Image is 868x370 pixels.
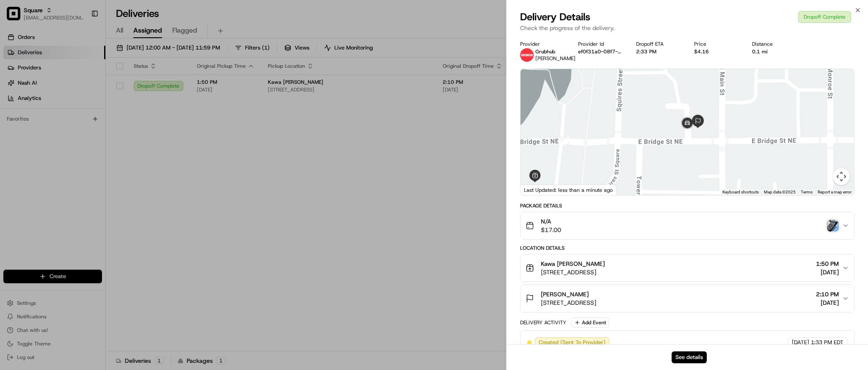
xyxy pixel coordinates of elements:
div: Provider Id [578,41,623,47]
span: $17.00 [541,226,561,234]
button: Add Event [571,318,609,328]
img: 5e692f75ce7d37001a5d71f1 [520,48,534,62]
button: Map camera controls [833,168,850,185]
div: 0.1 mi [752,48,796,55]
div: Price [694,41,738,47]
span: [STREET_ADDRESS] [541,268,605,276]
span: [DATE] [792,339,809,346]
a: Report a map error [818,190,851,194]
span: Map data ©2025 [764,190,796,194]
div: Delivery Activity [520,319,566,326]
div: Location Details [520,245,854,251]
button: ef0f31a0-08f7-5449-a500-59e7ad61afe1 [578,48,623,55]
div: Last Updated: less than a minute ago [521,185,617,195]
span: [STREET_ADDRESS] [541,298,596,307]
div: Dropoff ETA [636,41,681,47]
span: 1:50 PM [816,260,839,268]
div: $4.16 [694,48,738,55]
button: [PERSON_NAME][STREET_ADDRESS]2:10 PM[DATE] [521,285,854,312]
span: [DATE] [816,268,839,276]
button: See details [672,351,707,363]
div: Distance [752,41,796,47]
span: 2:10 PM [816,290,839,298]
span: Grubhub [535,48,555,55]
span: [DATE] [816,298,839,307]
a: Terms [801,190,813,194]
button: Kawa [PERSON_NAME][STREET_ADDRESS]1:50 PM[DATE] [521,254,854,282]
p: Check the progress of the delivery. [520,24,854,32]
span: Kawa [PERSON_NAME] [541,260,605,268]
span: [PERSON_NAME] [541,290,589,298]
span: N/A [541,217,561,226]
div: 2:33 PM [636,48,681,55]
div: Package Details [520,202,854,209]
img: photo_proof_of_delivery image [827,220,839,232]
div: Provider [520,41,565,47]
span: 1:33 PM EDT [811,339,843,346]
span: [PERSON_NAME] [535,55,576,62]
span: Created (Sent To Provider) [539,339,606,346]
button: Keyboard shortcuts [722,189,759,195]
img: Google [523,184,551,195]
a: Open this area in Google Maps (opens a new window) [523,184,551,195]
div: 1 [560,136,570,145]
span: Delivery Details [520,10,590,24]
button: N/A$17.00photo_proof_of_delivery image [521,212,854,239]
